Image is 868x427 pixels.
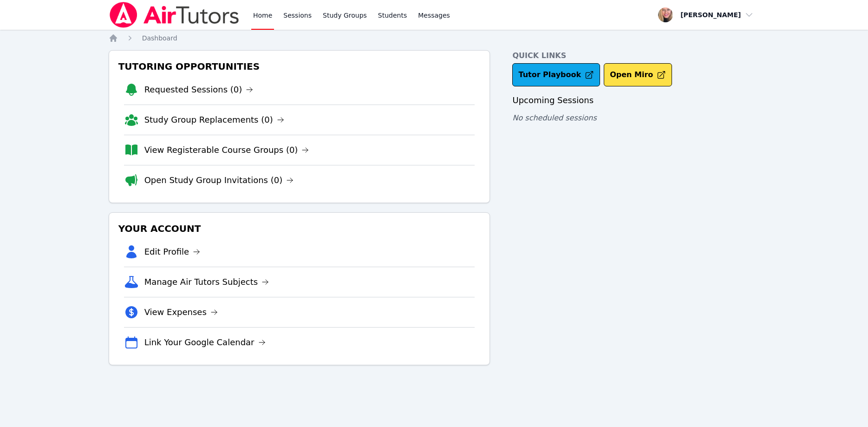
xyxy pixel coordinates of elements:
[512,94,759,107] h3: Upcoming Sessions
[144,245,201,258] a: Edit Profile
[604,63,672,86] button: Open Miro
[109,33,760,43] nav: Breadcrumb
[144,276,269,289] a: Manage Air Tutors Subjects
[144,336,266,349] a: Link Your Google Calendar
[512,63,600,86] a: Tutor Playbook
[144,174,294,187] a: Open Study Group Invitations (0)
[142,34,177,42] span: Dashboard
[142,33,177,43] a: Dashboard
[144,306,218,319] a: View Expenses
[144,144,309,157] a: View Registerable Course Groups (0)
[144,83,254,96] a: Requested Sessions (0)
[117,58,483,75] h3: Tutoring Opportunities
[512,113,596,122] span: No scheduled sessions
[418,11,450,20] span: Messages
[144,113,284,126] a: Study Group Replacements (0)
[109,2,240,28] img: Air Tutors
[512,50,759,61] h4: Quick Links
[117,220,483,237] h3: Your Account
